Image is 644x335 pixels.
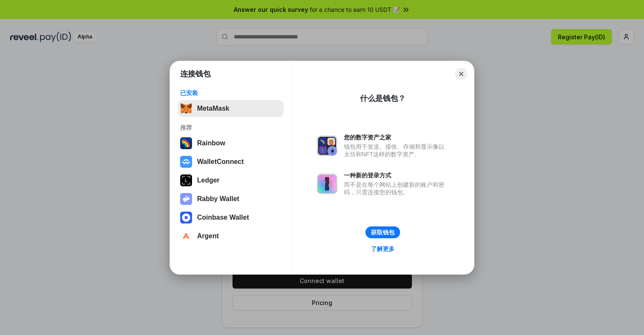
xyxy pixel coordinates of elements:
a: 了解更多 [366,243,400,254]
div: 而不是在每个网站上创建新的账户和密码，只需连接您的钱包。 [344,181,449,196]
h1: 连接钱包 [180,69,211,79]
button: Rainbow [178,135,284,152]
div: 什么是钱包？ [360,93,406,103]
div: 已安装 [180,89,281,97]
button: MetaMask [178,100,284,117]
div: Argent [197,232,219,240]
img: svg+xml,%3Csvg%20xmlns%3D%22http%3A%2F%2Fwww.w3.org%2F2000%2Fsvg%22%20width%3D%2228%22%20height%3... [180,174,192,186]
div: 您的数字资产之家 [344,133,449,141]
button: Coinbase Wallet [178,209,284,226]
img: svg+xml,%3Csvg%20fill%3D%22none%22%20height%3D%2233%22%20viewBox%3D%220%200%2035%2033%22%20width%... [180,103,192,114]
img: svg+xml,%3Csvg%20width%3D%2228%22%20height%3D%2228%22%20viewBox%3D%220%200%2028%2028%22%20fill%3D... [180,156,192,168]
div: 了解更多 [371,245,395,253]
div: 推荐 [180,124,281,131]
div: MetaMask [197,105,229,112]
div: Coinbase Wallet [197,214,249,221]
button: Rabby Wallet [178,191,284,207]
button: Close [455,68,467,80]
img: svg+xml,%3Csvg%20width%3D%2228%22%20height%3D%2228%22%20viewBox%3D%220%200%2028%2028%22%20fill%3D... [180,212,192,223]
button: 获取钱包 [365,226,400,238]
div: 一种新的登录方式 [344,172,449,179]
div: 钱包用于发送、接收、存储和显示像以太坊和NFT这样的数字资产。 [344,143,449,158]
img: svg+xml,%3Csvg%20width%3D%2228%22%20height%3D%2228%22%20viewBox%3D%220%200%2028%2028%22%20fill%3D... [180,230,192,242]
img: svg+xml,%3Csvg%20xmlns%3D%22http%3A%2F%2Fwww.w3.org%2F2000%2Fsvg%22%20fill%3D%22none%22%20viewBox... [317,174,337,194]
button: WalletConnect [178,153,284,170]
img: svg+xml,%3Csvg%20xmlns%3D%22http%3A%2F%2Fwww.w3.org%2F2000%2Fsvg%22%20fill%3D%22none%22%20viewBox... [180,193,192,205]
div: Rainbow [197,139,225,147]
button: Ledger [178,172,284,189]
div: 获取钱包 [371,229,395,236]
div: WalletConnect [197,158,244,166]
img: svg+xml,%3Csvg%20xmlns%3D%22http%3A%2F%2Fwww.w3.org%2F2000%2Fsvg%22%20fill%3D%22none%22%20viewBox... [317,136,337,156]
img: svg+xml,%3Csvg%20width%3D%22120%22%20height%3D%22120%22%20viewBox%3D%220%200%20120%20120%22%20fil... [180,137,192,149]
div: Ledger [197,177,219,184]
div: Rabby Wallet [197,195,239,203]
button: Argent [178,228,284,245]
